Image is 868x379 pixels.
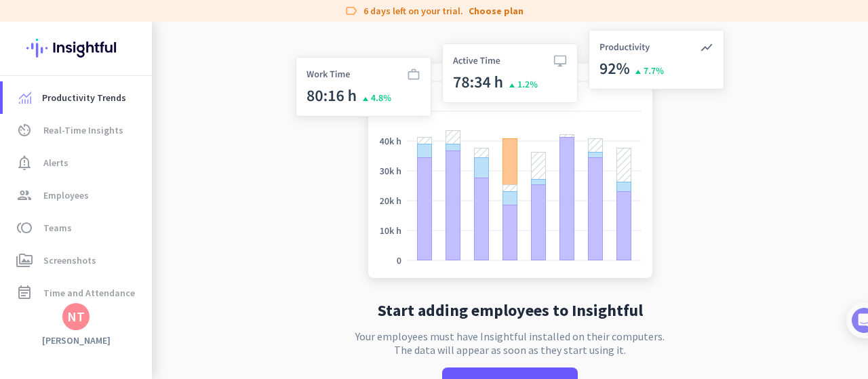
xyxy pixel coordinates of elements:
[344,4,358,18] i: label
[43,285,135,301] span: Time and Attendance
[26,22,125,75] img: Insightful logo
[3,244,152,277] a: perm_mediaScreenshots
[3,146,152,179] a: notification_importantAlerts
[378,302,643,319] h2: Start adding employees to Insightful
[43,187,89,203] span: Employees
[16,220,33,236] i: toll
[3,277,152,309] a: event_noteTime and Attendance
[3,179,152,212] a: groupEmployees
[67,310,85,323] div: NT
[285,22,734,292] img: no-search-results
[19,92,31,104] img: menu-item
[42,89,126,106] span: Productivity Trends
[469,4,524,18] a: Choose plan
[3,212,152,244] a: tollTeams
[16,155,33,171] i: notification_important
[16,252,33,268] i: perm_media
[3,81,152,114] a: menu-itemProductivity Trends
[3,114,152,146] a: av_timerReal-Time Insights
[16,122,33,138] i: av_timer
[43,252,96,268] span: Screenshots
[16,285,33,301] i: event_note
[43,220,72,236] span: Teams
[43,155,68,171] span: Alerts
[355,330,665,357] p: Your employees must have Insightful installed on their computers. The data will appear as soon as...
[43,122,123,138] span: Real-Time Insights
[16,187,33,203] i: group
